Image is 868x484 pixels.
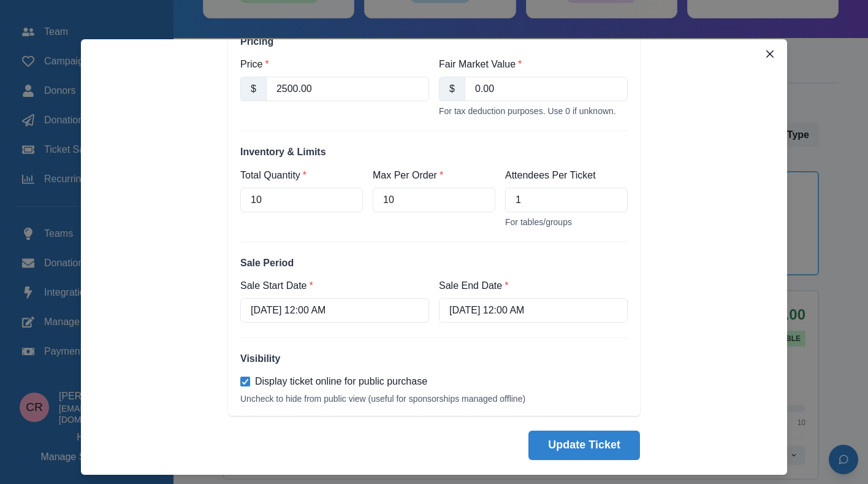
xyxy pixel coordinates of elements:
[373,168,488,183] label: Max Per Order
[439,106,628,116] div: For tax deduction purposes. Use 0 if unknown.
[240,353,628,364] h2: Visibility
[505,217,628,227] div: For tables/groups
[240,394,628,404] div: Uncheck to hide from public view (useful for sponsorships managed offline)
[240,57,422,72] label: Price
[240,278,422,293] label: Sale Start Date
[266,77,429,101] input: 0.00
[528,431,640,460] button: Update Ticket
[505,168,620,183] label: Attendees Per Ticket
[240,188,363,212] input: 100
[240,36,628,47] h2: Pricing
[240,77,267,101] div: $
[373,188,495,212] input: 10
[465,77,628,101] input: 0.00
[439,278,620,293] label: Sale End Date
[439,57,620,72] label: Fair Market Value
[439,77,465,101] div: $
[255,374,427,389] span: Display ticket online for public purchase
[240,257,628,269] h2: Sale Period
[760,44,780,64] button: Close
[505,188,628,212] input: 1
[240,168,356,183] label: Total Quantity
[240,146,628,158] h2: Inventory & Limits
